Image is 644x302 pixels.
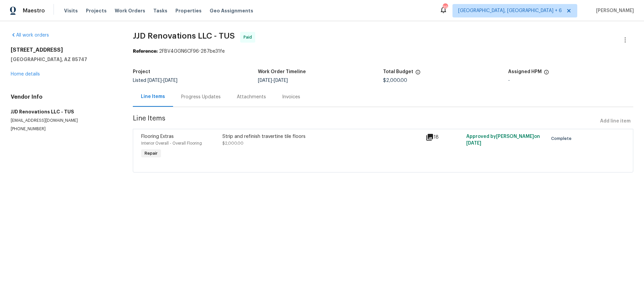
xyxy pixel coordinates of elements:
[458,7,562,14] span: [GEOGRAPHIC_DATA], [GEOGRAPHIC_DATA] + 6
[133,78,177,83] span: Listed
[415,69,421,78] span: The total cost of line items that have been proposed by Opendoor. This sum includes line items th...
[426,133,462,141] div: 18
[11,47,117,53] h2: [STREET_ADDRESS]
[508,78,633,83] div: -
[11,72,40,77] a: Home details
[11,33,49,38] a: All work orders
[23,7,45,14] span: Maestro
[133,48,633,55] div: 2FBV4GGN6CF96-287be31fe
[141,141,202,145] span: Interior Overall - Overall Flooring
[551,135,574,142] span: Complete
[274,78,288,83] span: [DATE]
[64,7,78,14] span: Visits
[258,78,288,83] span: -
[244,34,255,41] span: Paid
[175,7,202,14] span: Properties
[133,69,150,74] h5: Project
[11,118,117,123] p: [EMAIL_ADDRESS][DOMAIN_NAME]
[141,93,165,100] div: Line Items
[86,7,107,14] span: Projects
[153,8,167,13] span: Tasks
[133,115,597,128] span: Line Items
[141,134,174,139] span: Flooring Extras
[11,94,117,100] h4: Vendor Info
[11,108,117,115] h5: JJD Renovations LLC - TUS
[142,150,160,157] span: Repair
[237,94,266,100] div: Attachments
[508,69,542,74] h5: Assigned HPM
[210,7,253,14] span: Geo Assignments
[11,126,117,132] p: [PHONE_NUMBER]
[115,7,145,14] span: Work Orders
[443,4,447,11] div: 39
[133,32,235,40] span: JJD Renovations LLC - TUS
[222,133,422,140] div: Strip and refinish travertine tile floors
[544,69,549,78] span: The hpm assigned to this work order.
[133,49,158,54] b: Reference:
[593,7,634,14] span: [PERSON_NAME]
[466,141,481,146] span: [DATE]
[466,134,540,146] span: Approved by [PERSON_NAME] on
[181,94,221,100] div: Progress Updates
[163,78,177,83] span: [DATE]
[11,56,117,63] h5: [GEOGRAPHIC_DATA], AZ 85747
[383,69,413,74] h5: Total Budget
[258,69,306,74] h5: Work Order Timeline
[383,78,407,83] span: $2,000.00
[282,94,300,100] div: Invoices
[222,141,244,145] span: $2,000.00
[148,78,177,83] span: -
[148,78,162,83] span: [DATE]
[258,78,272,83] span: [DATE]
